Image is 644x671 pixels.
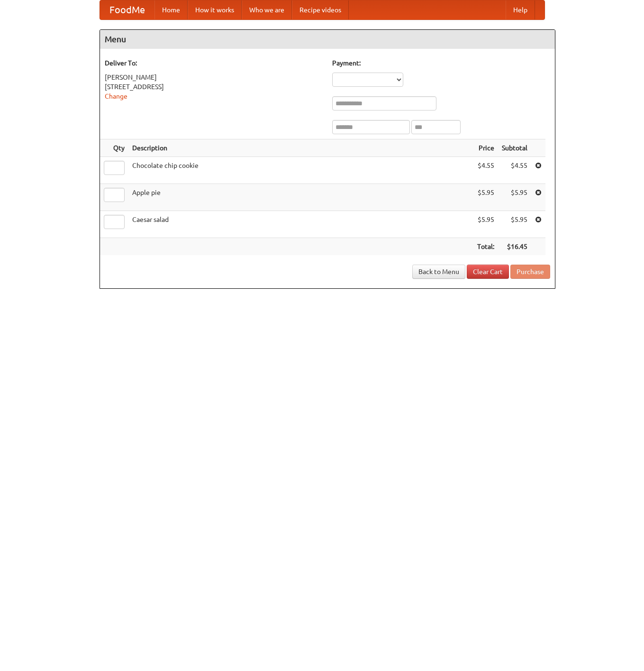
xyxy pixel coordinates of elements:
[100,139,128,157] th: Qty
[188,0,242,19] a: How it works
[506,0,535,19] a: Help
[473,238,498,256] th: Total:
[498,238,531,256] th: $16.45
[128,139,473,157] th: Description
[473,157,498,184] td: $4.55
[242,0,292,19] a: Who we are
[105,92,127,100] a: Change
[292,0,349,19] a: Recipe videos
[498,184,531,211] td: $5.95
[128,211,473,238] td: Caesar salad
[412,265,465,279] a: Back to Menu
[498,139,531,157] th: Subtotal
[467,265,509,279] a: Clear Cart
[498,157,531,184] td: $4.55
[105,73,323,82] div: [PERSON_NAME]
[473,211,498,238] td: $5.95
[128,157,473,184] td: Chocolate chip cookie
[473,139,498,157] th: Price
[332,58,550,68] h5: Payment:
[105,58,323,68] h5: Deliver To:
[510,265,550,279] button: Purchase
[100,0,154,19] a: FoodMe
[498,211,531,238] td: $5.95
[154,0,188,19] a: Home
[128,184,473,211] td: Apple pie
[473,184,498,211] td: $5.95
[100,30,555,49] h4: Menu
[105,82,323,92] div: [STREET_ADDRESS]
